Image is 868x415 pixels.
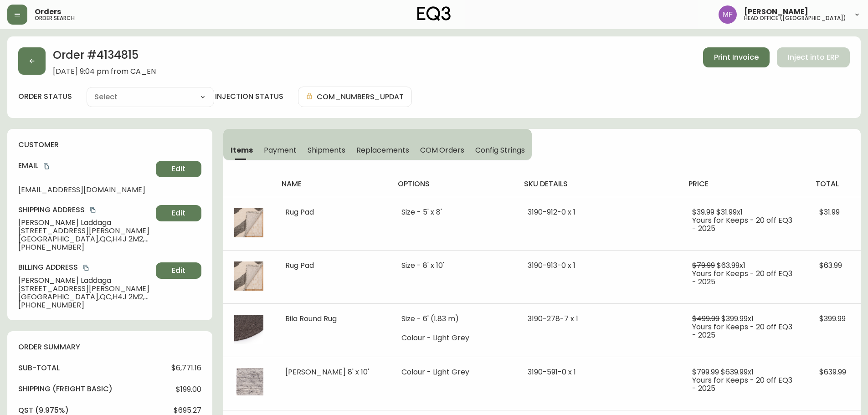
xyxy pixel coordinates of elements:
h4: customer [18,140,201,150]
img: logo [417,6,451,21]
h4: sub-total [18,363,60,373]
span: Replacements [356,145,409,155]
span: Orders [35,8,61,15]
span: Yours for Keeps - 20 off EQ3 - 2025 [692,215,792,234]
span: Yours for Keeps - 20 off EQ3 - 2025 [692,268,792,287]
button: Edit [156,262,201,279]
span: COM Orders [420,145,465,155]
span: [PERSON_NAME] Laddaga [18,219,152,227]
img: 3297cbf9-8d5c-461b-a8a9-3a5dd7b8f5ac.jpg [234,261,263,291]
span: 3190-912-0 x 1 [528,207,575,217]
h4: order summary [18,342,201,352]
span: Yours for Keeps - 20 off EQ3 - 2025 [692,322,792,340]
span: Bila Round Rug [285,313,337,324]
span: [EMAIL_ADDRESS][DOMAIN_NAME] [18,186,152,194]
li: Size - 8' x 10' [401,261,505,270]
h5: head office ([GEOGRAPHIC_DATA]) [744,15,846,21]
span: Payment [264,145,297,155]
span: $639.99 x 1 [721,367,754,377]
img: 91cf6c4ea787f0dec862db02e33d59b3 [719,5,737,24]
label: order status [18,92,72,102]
span: [GEOGRAPHIC_DATA] , QC , H4J 2M2 , CA [18,235,152,243]
h4: price [688,179,801,189]
img: d7c4ca9e-4603-44bc-8783-e1a83ec723d8.jpg [234,368,263,397]
h2: Order # 4134815 [53,47,156,67]
button: copy [42,162,51,171]
span: $31.99 x 1 [716,207,743,217]
span: Edit [172,266,185,276]
button: Print Invoice [703,47,770,67]
h4: name [282,179,383,189]
span: 3190-278-7 x 1 [528,313,578,324]
h4: sku details [524,179,674,189]
span: [DATE] 9:04 pm from CA_EN [53,67,156,76]
span: [PERSON_NAME] Laddaga [18,277,152,285]
span: Edit [172,208,185,218]
li: Colour - Light Grey [401,334,505,342]
span: [PERSON_NAME] 8' x 10' [285,367,369,377]
button: copy [82,263,91,272]
span: Edit [172,164,185,174]
span: [STREET_ADDRESS][PERSON_NAME] [18,227,152,235]
span: $399.99 [819,313,846,324]
span: Items [231,145,253,155]
h5: order search [35,15,75,21]
span: $63.99 x 1 [717,260,745,271]
h4: Shipping Address [18,205,152,215]
span: $63.99 [819,260,842,271]
h4: Email [18,161,152,171]
span: $199.00 [176,385,201,394]
span: Rug Pad [285,260,314,271]
span: 3190-913-0 x 1 [528,260,575,271]
span: $39.99 [692,207,714,217]
span: $695.27 [174,406,201,415]
span: [STREET_ADDRESS][PERSON_NAME] [18,285,152,293]
h4: options [398,179,509,189]
h4: Shipping ( Freight Basic ) [18,384,113,394]
span: $399.99 x 1 [721,313,754,324]
span: Yours for Keeps - 20 off EQ3 - 2025 [692,375,792,394]
span: 3190-591-0 x 1 [528,367,576,377]
li: Size - 6' (1.83 m) [401,315,505,323]
img: acf2f848-9483-4e0e-9cf2-cdcfaa93bebc.jpg [234,315,263,344]
span: Config Strings [475,145,524,155]
span: Print Invoice [714,52,759,62]
img: 3297cbf9-8d5c-461b-a8a9-3a5dd7b8f5ac.jpg [234,208,263,237]
span: [PHONE_NUMBER] [18,301,152,309]
li: Colour - Light Grey [401,368,505,376]
span: Rug Pad [285,207,314,217]
h4: injection status [215,92,283,102]
span: $799.99 [692,367,719,377]
span: [PHONE_NUMBER] [18,243,152,251]
span: $79.99 [692,260,715,271]
span: $639.99 [819,367,846,377]
button: Edit [156,205,201,221]
span: $31.99 [819,207,840,217]
button: copy [88,205,98,215]
span: [PERSON_NAME] [744,8,808,15]
span: $6,771.16 [171,364,201,372]
button: Edit [156,161,201,177]
h4: Billing Address [18,262,152,272]
span: Shipments [308,145,346,155]
span: [GEOGRAPHIC_DATA] , QC , H4J 2M2 , CA [18,293,152,301]
li: Size - 5' x 8' [401,208,505,216]
h4: total [816,179,853,189]
span: $499.99 [692,313,719,324]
